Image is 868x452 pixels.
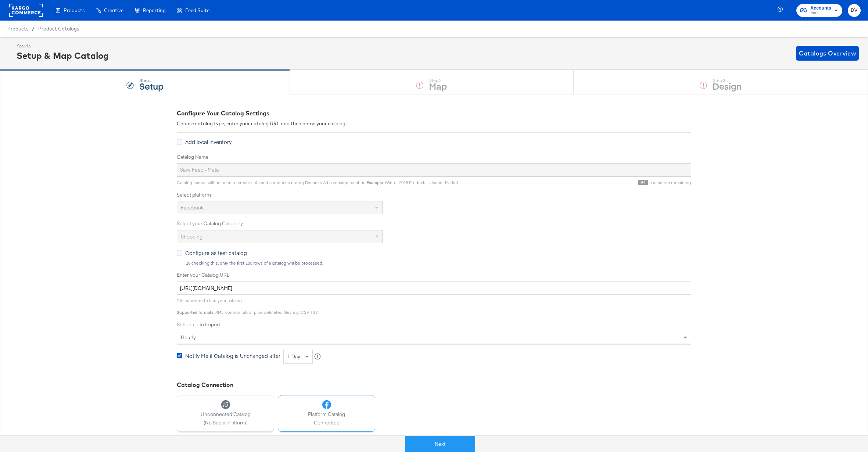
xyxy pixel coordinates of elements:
button: AccountsHBC [796,4,842,17]
label: Catalog Name [177,154,691,161]
span: Shopping [181,233,202,240]
span: / [28,26,38,32]
span: Add local inventory [185,138,232,146]
span: Catalogs Overview [799,48,856,58]
span: Connected [308,419,345,426]
span: Notify Me if Catalog is Unchanged after [185,352,280,359]
span: Tell us where to find your catalog. : XML, comma, tab or pipe delimited files e.g. CSV, TSV. [177,298,318,315]
button: DV [848,4,861,17]
span: 1 day [287,353,300,360]
button: Platform CatalogConnected [278,395,375,432]
span: (No Social Platform) [201,419,251,426]
input: Enter Catalog URL, e.g. http://www.example.com/products.xml [177,281,691,295]
span: Unconnected Catalog [201,411,251,418]
span: HBC [810,10,831,16]
button: Unconnected Catalog(No Social Platform) [177,395,274,432]
span: hourly [181,334,196,341]
span: Products [7,26,28,32]
div: Step: 1 [139,78,164,83]
span: Products [64,7,85,13]
input: Name your catalog e.g. My Dynamic Product Catalog [177,163,691,177]
span: Accounts [810,4,831,12]
div: Setup & Map Catalog [17,49,109,62]
div: Choose catalog type, enter your catalog URL and then name your catalog. [177,120,691,127]
span: DV [851,6,858,15]
span: Reporting [143,7,166,13]
strong: Supported formats [177,309,214,315]
span: Facebook [181,204,204,211]
span: Catalog names will be used to create sets and audiences during Dynamic Ad campaign creation. : Wi... [177,180,458,185]
div: Configure Your Catalog Settings [177,109,691,118]
label: Enter your Catalog URL [177,272,691,279]
label: Select your Catalog Category [177,220,691,227]
span: Feed Suite [185,7,209,13]
strong: Example [366,180,383,185]
button: Catalogs Overview [796,46,859,61]
label: Select platform [177,191,691,198]
label: Schedule to Import [177,321,691,328]
div: Assets [17,42,109,49]
strong: Setup [139,80,164,92]
span: Configure as test catalog [185,249,247,257]
span: Platform Catalog [308,411,345,418]
a: Product Catalogs [38,26,79,32]
span: Creative [104,7,123,13]
span: 84 [638,180,648,185]
div: By checking this, only the first 100 rows of a catalog will be processed. [185,261,691,266]
div: Catalog Connection [177,381,691,389]
div: characters remaining [458,180,691,186]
